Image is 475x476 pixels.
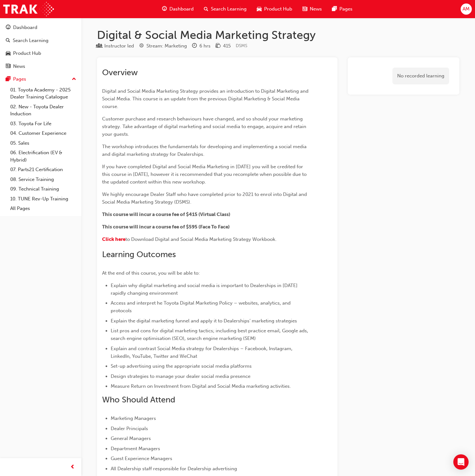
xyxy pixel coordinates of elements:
[102,224,230,230] span: This course will incur a course fee of $595 (Face To Face)
[102,88,310,109] span: Digital and Social Media Marketing Strategy provides an introduction to Digital Marketing and Soc...
[102,236,125,242] a: Click here
[13,50,41,57] div: Product Hub
[139,43,144,49] span: target-icon
[111,426,148,431] span: Dealer Principals
[102,116,308,137] span: Customer purchase and research behaviours have changed, and so should your marketing strategy. Ta...
[111,415,156,421] span: Marketing Managers
[327,3,358,16] a: pages-iconPages
[8,175,79,184] a: 08. Service Training
[13,76,26,83] div: Pages
[3,47,79,59] a: Product Hub
[111,373,250,379] span: Design strategies to manage your dealer social media presence
[97,28,459,42] h1: Digital & Social Media Marketing Strategy
[8,194,79,204] a: 10. TUNE Rev-Up Training
[3,35,79,47] a: Search Learning
[111,300,292,314] span: Access and interpret he Toyota Digital Marketing Policy – websites, analytics, and protocols
[8,85,79,102] a: 01. Toyota Academy - 2025 Dealer Training Catalogue
[3,2,54,16] img: Trak
[216,42,231,50] div: Price
[211,5,247,13] span: Search Learning
[111,383,291,389] span: Measure Return on Investment from Digital and Social Media marketing activities.
[63,37,69,42] img: tab_keywords_by_traffic_grey.svg
[264,5,292,13] span: Product Hub
[24,38,57,42] div: Domain Overview
[332,5,337,13] span: pages-icon
[102,68,138,77] span: Overview
[97,42,134,50] div: Type
[146,42,187,50] div: Stream: Marketing
[252,3,297,16] a: car-iconProduct Hub
[192,42,211,50] div: Duration
[169,5,194,13] span: Dashboard
[199,42,211,50] div: 6 hrs
[192,43,197,49] span: clock-icon
[111,283,299,296] span: Explain why digital marketing and social media is important to Dealerships in [DATE] rapidly chan...
[102,191,308,205] span: We highly encourage Dealer Staff who have completed prior to 2021 to enrol into Digital and Socia...
[8,204,79,213] a: All Pages
[111,446,160,451] span: Department Managers
[3,20,79,73] button: DashboardSearch LearningProduct HubNews
[204,5,208,13] span: search-icon
[463,5,470,13] span: AM
[13,24,37,31] div: Dashboard
[102,270,200,276] span: At the end of this course, you will be able to:
[6,76,11,82] span: pages-icon
[223,42,231,50] div: 415
[8,138,79,148] a: 05. Sales
[97,43,102,49] span: learningResourceType_INSTRUCTOR_LED-icon
[18,10,31,15] div: v 4.0.25
[102,164,308,185] span: If you have completed Digital and Social Media Marketing in [DATE] you will be credited for this ...
[70,463,75,471] span: prev-icon
[111,456,172,461] span: Guest Experience Managers
[17,37,22,42] img: tab_domain_overview_orange.svg
[302,5,307,13] span: news-icon
[10,10,15,15] img: logo_orange.svg
[13,37,48,44] div: Search Learning
[139,42,187,50] div: Stream
[72,75,76,83] span: up-icon
[236,43,247,48] span: Learning resource code
[3,73,79,85] button: Pages
[8,148,79,165] a: 06. Electrification (EV & Hybrid)
[461,4,472,15] button: AM
[8,119,79,129] a: 03. Toyota For Life
[13,63,25,70] div: News
[6,38,10,44] span: search-icon
[392,68,449,84] div: No recorded learning
[310,5,322,13] span: News
[125,236,277,242] span: to Download Digital and Social Media Marketing Strategy Workbook.
[297,3,327,16] a: news-iconNews
[453,454,469,470] div: Open Intercom Messenger
[10,17,15,22] img: website_grey.svg
[8,165,79,175] a: 07. Parts21 Certification
[104,42,134,50] div: Instructor led
[17,17,70,22] div: Domain: [DOMAIN_NAME]
[102,395,175,405] span: Who Should Attend
[111,436,151,441] span: General Managers
[339,5,353,13] span: Pages
[157,3,199,16] a: guage-iconDashboard
[3,22,79,33] a: Dashboard
[102,249,176,259] span: Learning Outcomes
[6,25,11,31] span: guage-icon
[6,51,11,56] span: car-icon
[102,144,308,157] span: The workshop introduces the fundamentals for developing and implementing a social media and digit...
[257,5,262,13] span: car-icon
[111,363,252,369] span: Set-up advertising using the appropriate social media platforms
[71,38,108,42] div: Keywords by Traffic
[216,43,220,49] span: money-icon
[8,128,79,138] a: 04. Customer Experience
[111,318,297,324] span: Explain the digital marketing funnel and apply it to Dealerships’ marketing strategies
[111,466,237,472] span: All Dealership staff responsible for Dealership advertising
[111,346,294,359] span: Explain and contrast Social Media strategy for Dealerships – Facebook, Instagram, LinkedIn, YouTu...
[199,3,252,16] a: search-iconSearch Learning
[162,5,167,13] span: guage-icon
[102,212,230,217] span: This course will incur a course fee of $415 (Virtual Class)
[8,102,79,119] a: 02. New - Toyota Dealer Induction
[8,184,79,194] a: 09. Technical Training
[6,64,11,69] span: news-icon
[111,328,309,341] span: List pros and cons for digital marketing tactics; including best practice email, Google ads, sear...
